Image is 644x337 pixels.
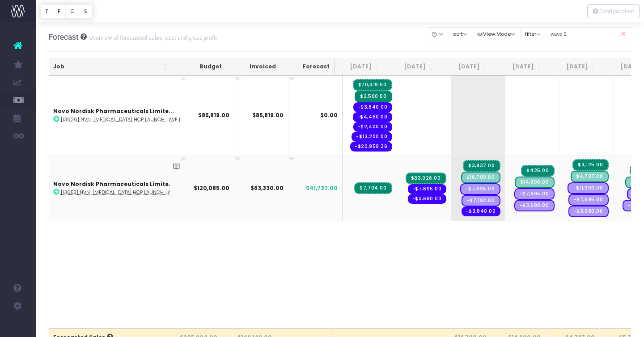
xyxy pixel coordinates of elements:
[252,111,284,119] strong: $85,819.00
[514,200,555,211] span: Streamtime Draft Expense: Media – New Zealand Doctor
[355,91,392,102] span: Streamtime Invoice: INV-4906 – [13626] NVN-Wegovy HCP Launch Campaign - WAVE 1
[408,184,446,194] span: Streamtime expense: Media – Research Review
[49,58,172,76] th: Job: activate to sort column ascending
[515,177,555,188] span: Streamtime Draft Invoice: INV-4931 – [13652] NVN-Wegovy HCP Launch Campaign - WAVE 2 - OCT / Part...
[520,27,546,41] button: filter
[172,58,226,76] th: Budget
[462,206,500,216] span: Streamtime order: PO11785 – The Health Media
[306,184,338,192] span: $41,737.00
[11,319,25,333] img: images/default_profile_image.png
[352,132,392,142] span: Streamtime order: 11685 – Research Review
[408,194,446,204] span: Streamtime expense: Media – New Zealand Doctor
[572,159,608,171] span: Streamtime Invoice: INV-4928 – [13652] NVN-Wegovy HCP Launch Campaign - WAVE 2 - JULY / Part Invo...
[194,184,229,192] strong: $120,085.00
[40,4,92,18] div: Vertical button group
[463,160,500,172] span: Streamtime Invoice: INV-4928 – [13652] NVN-Wegovy HCP Launch Campaign - WAVE 2 - JULY / Part Invo...
[49,76,186,155] td: :
[353,112,392,122] span: Streamtime order: 11683 – New Zealand Doctor
[329,58,383,76] th: Jun 25: activate to sort column ascending
[383,58,437,76] th: Jul 25: activate to sort column ascending
[65,4,80,18] button: C
[280,58,335,76] th: Forecast
[53,180,174,188] strong: Novo Nordisk Pharmaceuticals Limite...
[571,171,608,182] span: Streamtime Draft Invoice: [13652] NVN-Wegovy HCP Launch Campaign - WAVE 2 - NOV / Part Invoice
[61,189,181,196] abbr: [13652] NVN-Wegovy HCP Launch Campaign - WAVE 2
[448,27,472,41] button: sort
[568,182,609,194] span: Streamtime Draft Expense: Media – No supplier
[546,27,631,41] input: Search...
[250,184,284,192] strong: $63,330.00
[406,173,446,184] span: Streamtime Invoice: INV-4929 – [13652] NVN-Wegovy HCP Launch Campaign - WAVE 2 - AUG / Part Invoi...
[87,33,217,42] small: Overview of forecasted sales, cost and gross profit
[320,111,338,119] span: $0.00
[461,172,500,183] span: Streamtime Draft Invoice: INV-4930 – [13652] NVN-Wegovy HCP Launch Campaign - WAVE 2 - SEPT / Par...
[49,155,186,221] td: :
[514,188,555,200] span: Streamtime Draft Expense: Media – Research Review
[53,4,66,18] button: F
[53,107,174,115] strong: Novo Nordisk Pharmaceuticals Limite...
[587,4,640,18] button: Configuration
[568,206,609,217] span: Streamtime Draft Expense: Media – New Zealand Doctor
[79,4,92,18] button: S
[353,79,392,91] span: Streamtime Invoice: INV-4875 – [13626] NVN-Wegovy HCP Launch Campaign - WAVE 1<br />Deferred inco...
[354,182,392,194] span: Streamtime Invoice: INV-4928 – [13652] NVN-Wegovy HCP Launch Campaign - WAVE 2 - JULY / Part Invo...
[226,58,280,76] th: Invoiced
[472,27,521,41] button: View Mode
[491,58,546,76] th: Sep 25: activate to sort column ascending
[61,116,180,123] abbr: [13626] NVN-Wegovy HCP Launch Campaign - WAVE 1
[353,122,392,132] span: Streamtime order: 11684 – New Zealand Doctor
[587,4,640,18] div: Vertical button group
[350,142,392,152] span: Streamtime order: 11686 – Medidata Services Ltd
[40,4,53,18] button: T
[353,102,392,112] span: Streamtime order: 11682 – New Zealand Doctor
[546,58,600,76] th: Oct 25: activate to sort column ascending
[460,183,500,195] span: Streamtime Draft Expense: Media – Research Review
[49,33,79,42] span: Forecast
[462,195,500,206] span: Streamtime Draft Expense: Media – New Zealand Doctor
[521,165,554,177] span: Streamtime Invoice: INV-4928 – [13652] NVN-Wegovy HCP Launch Campaign - WAVE 2 - JULY / Part Invo...
[568,194,609,206] span: Streamtime Draft Expense: Media – Research Review
[437,58,491,76] th: Aug 25: activate to sort column ascending
[198,111,229,119] strong: $85,819.00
